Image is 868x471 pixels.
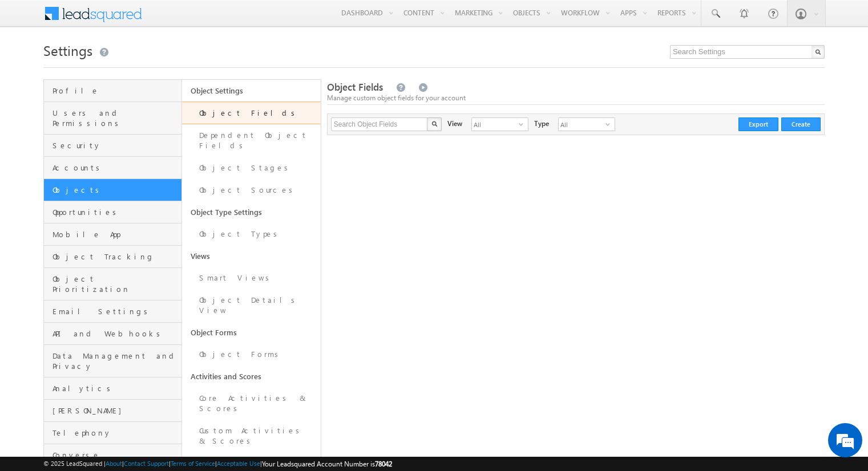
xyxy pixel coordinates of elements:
a: Accounts [44,157,181,179]
a: Analytics [44,377,181,400]
a: Object Settings [182,80,320,101]
span: Object Prioritization [53,274,179,294]
a: Object Prioritization [44,268,181,301]
a: Email Settings [44,301,181,323]
a: Opportunities [44,201,181,224]
a: Object Details View [182,289,320,322]
a: Profile [44,80,181,102]
span: Telephony [53,428,179,438]
a: Contact Support [124,460,169,467]
a: Mobile App [44,224,181,246]
span: Object Fields [327,80,383,94]
span: Mobile App [53,229,179,239]
a: Activities and Scores [182,366,320,387]
span: All [472,118,519,131]
span: Users and Permissions [53,108,179,128]
a: Object Forms [182,343,320,366]
span: Your Leadsquared Account Number is [262,460,392,468]
span: All [559,118,605,131]
a: Converse [44,444,181,466]
a: Object Sources [182,179,320,201]
span: Profile [53,86,179,96]
button: Create [781,117,821,131]
span: Opportunities [53,207,179,217]
a: API and Webhooks [44,323,181,345]
a: Security [44,135,181,157]
span: Analytics [53,383,179,393]
a: Telephony [44,422,181,444]
span: [PERSON_NAME] [53,405,179,416]
div: Type [534,117,549,129]
a: Acceptable Use [217,460,260,467]
span: Objects [53,185,179,195]
span: API and Webhooks [53,328,179,339]
button: Export [738,117,778,131]
a: Views [182,245,320,267]
a: Smart Views [182,267,320,289]
span: Email Settings [53,306,179,316]
a: [PERSON_NAME] [44,400,181,422]
a: Object Type Settings [182,201,320,223]
span: select [605,121,615,128]
a: Data Management and Privacy [44,345,181,377]
div: View [447,117,462,129]
input: Search Settings [670,45,825,59]
img: Search [431,121,437,127]
a: Object Stages [182,157,320,179]
a: Dependent Object Fields [182,124,320,157]
span: Object Tracking [53,251,179,262]
a: Core Activities & Scores [182,387,320,420]
a: Object Fields [182,101,320,124]
span: Data Management and Privacy [53,351,179,371]
a: Objects [44,179,181,201]
a: Object Tracking [44,246,181,268]
span: Settings [43,41,92,59]
span: Security [53,140,179,151]
span: Converse [53,450,179,460]
a: Object Types [182,223,320,245]
span: 78042 [375,460,392,468]
a: Users and Permissions [44,102,181,135]
span: Accounts [53,163,179,173]
div: Manage custom object fields for your account [327,93,825,103]
a: Terms of Service [171,460,215,467]
a: Custom Activities & Scores [182,420,320,452]
span: © 2025 LeadSquared | | | | | [43,458,392,469]
a: Object Forms [182,322,320,343]
a: About [106,460,122,467]
span: select [519,121,528,128]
